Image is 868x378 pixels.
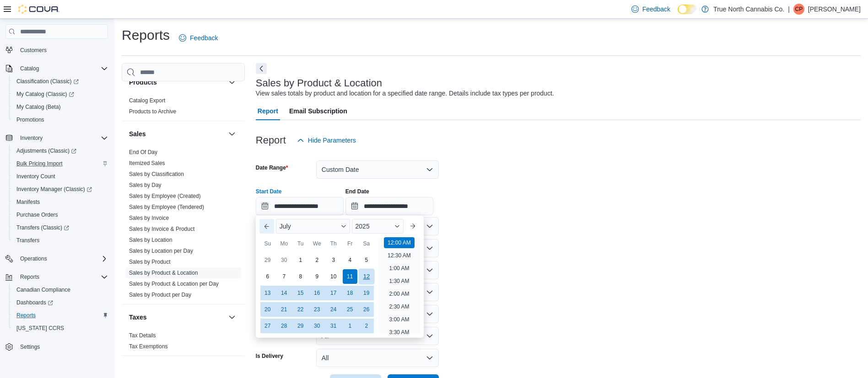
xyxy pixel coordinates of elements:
a: My Catalog (Classic) [9,88,112,101]
li: 3:30 AM [385,327,413,338]
button: Operations [16,253,51,264]
input: Press the down key to enter a popover containing a calendar. Press the escape key to close the po... [256,197,344,215]
span: [US_STATE] CCRS [16,325,64,332]
div: day-9 [310,269,324,284]
h1: Reports [122,26,170,44]
button: Promotions [9,113,112,126]
li: 2:00 AM [385,288,413,299]
div: View sales totals by product and location for a specified date range. Details include tax types p... [256,89,554,98]
span: My Catalog (Classic) [13,89,108,100]
span: Dark Mode [678,14,678,15]
span: Canadian Compliance [16,286,70,293]
span: Transfers [13,235,108,246]
a: Dashboards [13,297,57,308]
h3: Sales [129,129,146,138]
div: Charmella Penchuk [793,4,804,15]
a: Dashboards [9,296,112,309]
div: day-25 [343,302,357,317]
li: 3:00 AM [385,314,413,325]
div: day-20 [260,302,275,317]
div: day-18 [343,286,357,300]
button: Open list of options [426,223,433,230]
div: day-21 [277,302,291,317]
a: Bulk Pricing Import [13,158,66,169]
a: Tax Exemptions [129,343,168,350]
span: Settings [16,341,108,352]
a: Tax Details [129,332,156,339]
span: Sales by Classification [129,170,184,178]
p: | [788,4,790,15]
div: Mo [277,236,291,251]
div: day-26 [359,302,374,317]
span: Purchase Orders [13,209,108,220]
label: Date Range [256,164,288,171]
button: Reports [16,272,43,282]
button: Customers [2,43,112,57]
span: Operations [20,255,47,262]
div: Sa [359,236,374,251]
button: Sales [129,129,225,138]
button: Purchase Orders [9,208,112,221]
p: True North Cannabis Co. [713,4,784,15]
a: Classification (Classic) [13,76,82,87]
div: day-17 [326,286,341,300]
a: End Of Day [129,149,157,155]
button: Inventory Count [9,170,112,183]
div: Su [260,236,275,251]
div: day-30 [310,319,324,333]
span: Sales by Employee (Tendered) [129,203,204,211]
button: Open list of options [426,266,433,274]
button: Previous Month [259,219,274,234]
a: Feedback [175,29,221,47]
a: Sales by Location [129,237,173,243]
a: Settings [16,341,43,352]
div: day-6 [260,269,275,284]
div: day-11 [343,269,357,284]
button: Next [256,63,267,74]
span: Manifests [16,198,40,206]
div: day-1 [293,253,308,267]
a: My Catalog (Classic) [13,89,78,100]
span: Hide Parameters [308,136,356,145]
a: [US_STATE] CCRS [13,323,68,334]
div: day-29 [260,253,275,267]
span: Inventory Count [13,171,108,182]
div: day-3 [326,253,341,267]
a: Transfers (Classic) [9,221,112,234]
span: Manifests [13,197,108,208]
a: Sales by Day [129,182,162,188]
button: Hide Parameters [293,131,360,149]
li: 1:30 AM [385,276,413,287]
button: Operations [2,252,112,265]
a: Sales by Classification [129,171,184,177]
span: My Catalog (Beta) [16,103,61,111]
span: Inventory [20,134,43,142]
span: Canadian Compliance [13,284,108,295]
span: Inventory Count [16,173,55,180]
li: 2:30 AM [385,301,413,312]
div: day-14 [277,286,291,300]
div: day-10 [326,269,341,284]
div: day-5 [359,253,374,267]
button: Sales [226,128,237,139]
a: Classification (Classic) [9,75,112,88]
span: Inventory [16,133,108,144]
div: day-23 [310,302,324,317]
div: day-2 [359,319,374,333]
input: Press the down key to open a popover containing a calendar. [345,197,433,215]
h3: Report [256,135,286,146]
div: day-7 [277,269,291,284]
input: Dark Mode [678,5,697,14]
a: Sales by Invoice [129,215,169,221]
span: Washington CCRS [13,323,108,334]
a: Sales by Employee (Tendered) [129,204,204,210]
a: Transfers [13,235,43,246]
div: day-30 [277,253,291,267]
div: day-27 [260,319,275,333]
span: Sales by Day [129,181,162,189]
div: Fr [343,236,357,251]
span: Bulk Pricing Import [13,158,108,169]
div: July, 2025 [259,252,375,334]
a: Customers [16,45,50,56]
a: Sales by Employee (Created) [129,193,201,199]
